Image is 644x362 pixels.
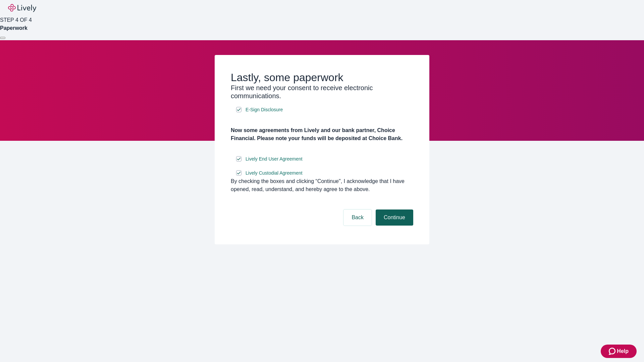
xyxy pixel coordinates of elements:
a: e-sign disclosure document [244,155,304,163]
div: By checking the boxes and clicking “Continue", I acknowledge that I have opened, read, understand... [231,177,413,193]
span: Help [617,347,629,355]
span: E-Sign Disclosure [246,106,283,113]
button: Zendesk support iconHelp [601,345,637,358]
span: Lively End User Agreement [246,156,303,163]
h3: First we need your consent to receive electronic communications. [231,84,413,100]
button: Back [343,209,372,226]
img: Lively [8,4,36,12]
button: Continue [376,209,413,226]
span: Lively Custodial Agreement [246,170,303,177]
h4: Now some agreements from Lively and our bank partner, Choice Financial. Please note your funds wi... [231,126,413,142]
h2: Lastly, some paperwork [231,71,413,84]
svg: Zendesk support icon [609,347,617,355]
a: e-sign disclosure document [244,169,304,177]
a: e-sign disclosure document [244,106,284,114]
